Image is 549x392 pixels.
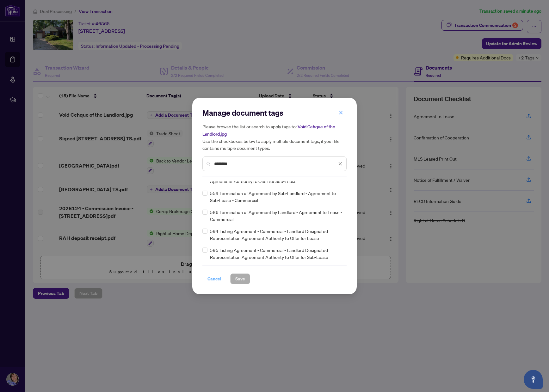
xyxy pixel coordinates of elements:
[210,247,343,260] span: 595 Listing Agreement - Commercial - Landlord Designated Representation Agreement Authority to Of...
[210,209,343,223] span: 586 Termination of Agreement by Landlord - Agreement to Lease - Commercial
[230,273,250,284] button: Save
[202,108,347,118] h2: Manage document tags
[202,273,226,284] button: Cancel
[338,162,342,166] span: close
[210,190,343,204] span: 559 Termination of Agreement by Sub-Landlord - Agreement to Sub-Lease - Commercial
[207,274,221,284] span: Cancel
[524,370,543,389] button: Open asap
[210,228,343,242] span: 594 Listing Agreement - Commercial - Landlord Designated Representation Agreement Authority to Of...
[339,110,343,115] span: close
[202,123,347,151] h5: Please browse the list or search to apply tags to: Use the checkboxes below to apply multiple doc...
